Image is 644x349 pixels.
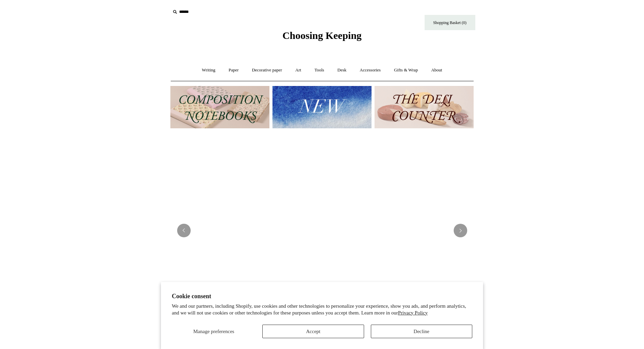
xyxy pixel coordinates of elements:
[272,86,372,128] img: New.jpg__PID:f73bdf93-380a-4a35-bcfe-7823039498e1
[308,61,330,79] a: Tools
[398,310,428,315] a: Privacy Policy
[454,224,467,237] button: Next
[331,61,353,79] a: Desk
[172,325,256,338] button: Manage preferences
[289,61,307,79] a: Art
[172,293,472,300] h2: Cookie consent
[388,61,424,79] a: Gifts & Wrap
[177,224,191,237] button: Previous
[170,135,474,326] img: 20250131 INSIDE OF THE SHOP.jpg__PID:b9484a69-a10a-4bde-9e8d-1408d3d5e6ad
[196,61,221,79] a: Writing
[193,329,234,334] span: Manage preferences
[282,30,361,41] span: Choosing Keeping
[222,61,245,79] a: Paper
[354,61,387,79] a: Accessories
[170,86,269,128] img: 202302 Composition ledgers.jpg__PID:69722ee6-fa44-49dd-a067-31375e5d54ec
[246,61,288,79] a: Decorative paper
[371,325,472,338] button: Decline
[282,35,361,40] a: Choosing Keeping
[375,86,474,128] img: The Deli Counter
[425,61,448,79] a: About
[262,325,364,338] button: Accept
[425,15,475,30] a: Shopping Basket (0)
[172,303,472,316] p: We and our partners, including Shopify, use cookies and other technologies to personalize your ex...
